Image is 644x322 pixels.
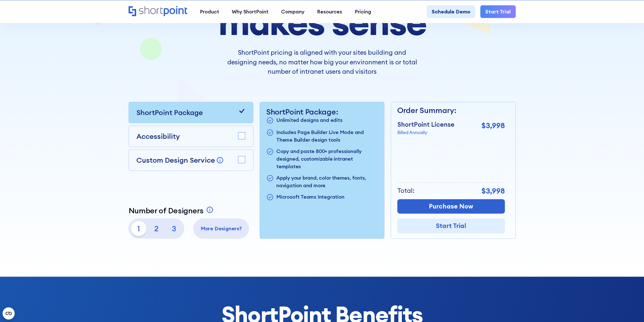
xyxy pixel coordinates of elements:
[129,6,188,17] a: Home
[482,185,505,197] p: $3,998
[619,298,644,322] iframe: Chat Widget
[225,5,275,18] a: Why ShortPoint
[311,5,348,18] a: Resources
[276,116,343,125] p: Unlimited designs and edits
[397,219,505,233] a: Start Trial
[131,221,146,236] p: 1
[167,221,182,236] p: 3
[276,128,378,144] p: Includes Page Builder Live Mode and Theme Builder design tools
[317,8,342,15] div: Resources
[129,206,215,215] a: Number of Designers
[275,5,311,18] a: Company
[200,8,219,15] div: Product
[149,221,164,236] p: 2
[136,107,203,118] p: ShortPoint Package
[397,199,505,214] a: Purchase Now
[227,48,417,77] p: ShortPoint pricing is aligned with your sites building and designing needs, no matter how big you...
[355,8,371,15] div: Pricing
[266,107,378,116] p: ShortPoint Package:
[276,147,378,170] p: Copy and paste 800+ professionally designed, customizable intranet templates
[480,5,516,18] a: Start Trial
[281,8,304,15] div: Company
[276,193,344,201] p: Microsoft Teams Integration
[129,206,203,215] p: Number of Designers
[397,120,454,129] p: ShortPoint License
[136,131,180,142] p: Accessibility
[3,307,15,319] button: Open CMP widget
[196,225,246,232] p: More Designers?
[136,156,215,165] p: Custom Design Service
[397,129,454,136] p: Billed Annually
[276,174,378,189] p: Apply your brand, color themes, fonts, navigation and more
[427,5,475,18] a: Schedule Demo
[232,8,268,15] div: Why ShortPoint
[348,5,378,18] a: Pricing
[397,105,505,116] p: Order Summary:
[194,5,225,18] a: Product
[397,186,414,196] p: Total:
[482,120,505,131] p: $3,998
